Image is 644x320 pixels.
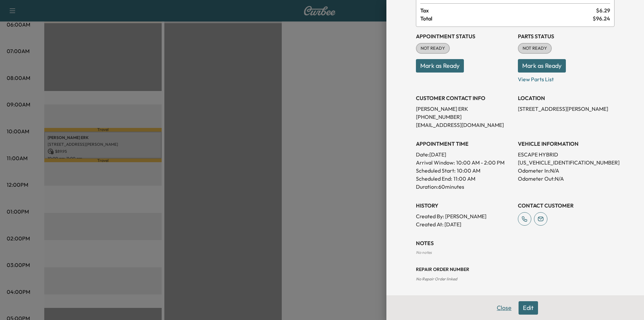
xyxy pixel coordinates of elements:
p: View Parts List [518,73,614,83]
h3: APPOINTMENT TIME [416,140,513,148]
p: 11:00 AM [453,175,475,183]
p: Odometer Out: N/A [518,175,614,183]
p: Created At : [DATE] [416,220,513,228]
button: Mark as Ready [416,59,464,73]
h3: LOCATION [518,94,614,102]
h3: VEHICLE INFORMATION [518,140,614,148]
button: Close [492,301,516,315]
button: Edit [519,301,538,315]
p: [STREET_ADDRESS][PERSON_NAME] [518,105,614,113]
span: 10:00 AM - 2:00 PM [456,158,504,167]
p: ESCAPE HYBRID [518,150,614,158]
span: Tax [420,6,596,14]
button: Mark as Ready [518,59,566,73]
p: Odometer In: N/A [518,167,614,175]
p: [EMAIL_ADDRESS][DOMAIN_NAME] [416,121,513,129]
h3: Appointment Status [416,32,513,40]
p: Duration: 60 minutes [416,183,513,191]
p: Scheduled Start: [416,167,455,175]
div: No notes [416,250,614,255]
p: Arrival Window: [416,158,513,167]
p: Date: [DATE] [416,150,513,158]
p: Created By : [PERSON_NAME] [416,212,513,220]
span: $ 96.24 [593,14,610,22]
p: [PERSON_NAME] ERK [416,105,513,113]
span: Total [420,14,593,22]
p: [PHONE_NUMBER] [416,113,513,121]
span: $ 6.29 [596,6,610,14]
h3: Parts Status [518,32,614,40]
span: No Repair Order linked [416,276,457,281]
h3: CONTACT CUSTOMER [518,201,614,210]
p: Scheduled End: [416,175,452,183]
p: [US_VEHICLE_IDENTIFICATION_NUMBER] [518,158,614,167]
h3: History [416,201,513,210]
span: NOT READY [519,45,551,52]
h3: NOTES [416,239,614,247]
h3: Repair Order number [416,266,614,273]
span: NOT READY [417,45,449,52]
h3: CUSTOMER CONTACT INFO [416,94,513,102]
p: 10:00 AM [457,167,480,175]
